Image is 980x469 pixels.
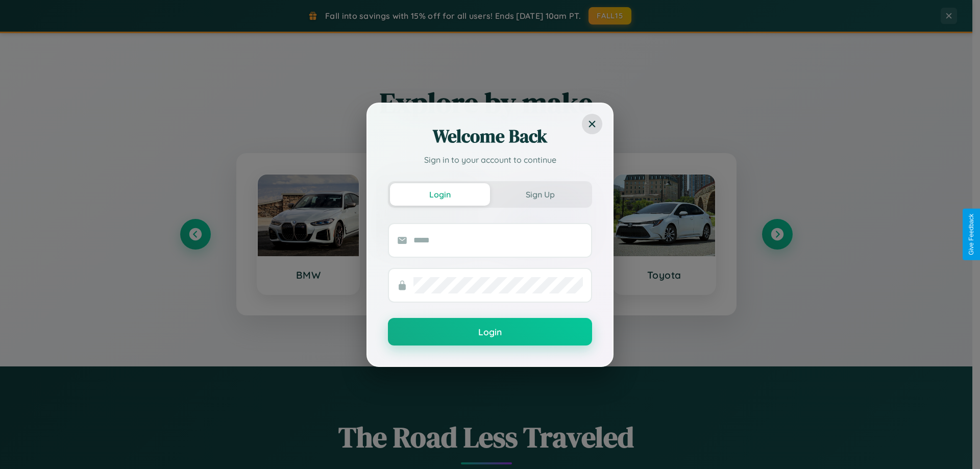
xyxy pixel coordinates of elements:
h2: Welcome Back [388,124,592,149]
button: Sign Up [490,183,590,206]
button: Login [388,318,592,345]
p: Sign in to your account to continue [388,154,592,166]
button: Login [390,183,490,206]
div: Give Feedback [968,214,975,255]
